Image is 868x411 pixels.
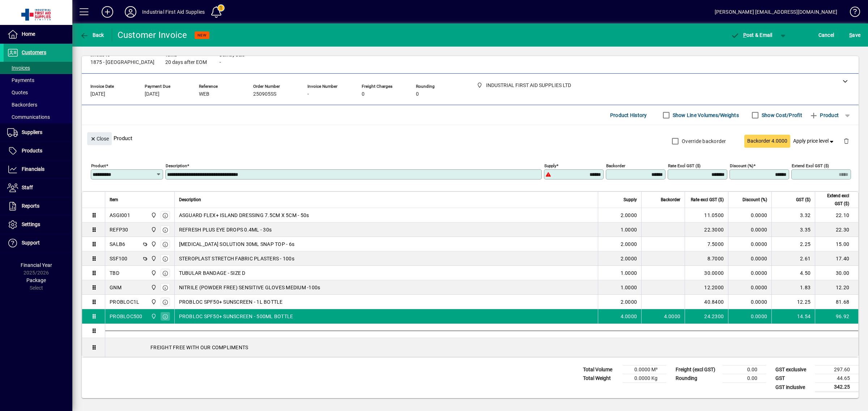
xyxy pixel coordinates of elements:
[179,241,295,248] span: [MEDICAL_DATA] SOLUTION 30ML SNAP TOP - 6s
[771,309,815,324] td: 14.54
[743,32,746,38] span: P
[723,365,766,374] td: 0.00
[689,226,724,233] div: 22.3000
[715,6,837,18] div: [PERSON_NAME] [EMAIL_ADDRESS][DOMAIN_NAME]
[815,237,858,251] td: 15.00
[307,91,309,97] span: -
[91,163,106,168] mat-label: Product
[82,125,859,151] div: Product
[815,295,858,309] td: 81.68
[621,212,637,219] span: 2.0000
[90,60,154,65] span: 1875 - [GEOGRAPHIC_DATA]
[806,109,842,122] button: Product
[621,298,637,306] span: 2.0000
[727,29,776,42] button: Post & Email
[621,269,637,277] span: 1.0000
[815,266,858,280] td: 30.00
[22,129,42,135] span: Suppliers
[165,60,207,65] span: 20 days after EOM
[22,148,42,153] span: Products
[689,269,724,277] div: 30.0000
[4,179,72,197] a: Staff
[771,237,815,251] td: 2.25
[145,91,159,97] span: [DATE]
[166,163,187,168] mat-label: Description
[815,280,858,295] td: 12.20
[110,212,130,219] div: ASGI001
[668,163,701,168] mat-label: Rate excl GST ($)
[610,109,647,121] span: Product History
[664,313,681,320] span: 4.0000
[179,212,309,219] span: ASGUARD FLEX+ ISLAND DRESSING 7.5CM X 5CM - 50s
[771,251,815,266] td: 2.61
[820,192,849,208] span: Extend excl GST ($)
[80,32,104,38] span: Back
[179,226,272,233] span: REFRESH PLUS EYE DROPS 0.4ML - 30s
[110,298,139,306] div: PROBLOC1L
[747,137,787,145] span: Backorder 4.0000
[179,284,320,291] span: NITRILE (POWDER FREE) SENSITIVE GLOVES MEDIUM -100s
[22,49,46,55] span: Customers
[179,269,246,277] span: TUBULAR BANDAGE - SIZE D
[110,284,122,291] div: GNM
[809,109,839,121] span: Product
[4,197,72,215] a: Reports
[838,138,855,144] app-page-header-button: Delete
[815,251,858,266] td: 17.40
[149,284,157,291] span: INDUSTRIAL FIRST AID SUPPLIES LTD
[815,374,859,383] td: 44.65
[790,135,838,148] button: Apply price level
[149,226,157,234] span: INDUSTRIAL FIRST AID SUPPLIES LTD
[772,383,815,392] td: GST inclusive
[179,313,293,320] span: PROBLOC SPF50+ SUNSCREEN - 500ML BOTTLE
[22,221,40,227] span: Settings
[21,262,52,268] span: Financial Year
[85,135,114,142] app-page-header-button: Close
[22,203,39,209] span: Reports
[4,124,72,142] a: Suppliers
[661,196,680,204] span: Backorder
[149,211,157,219] span: INDUSTRIAL FIRST AID SUPPLIES LTD
[607,109,650,122] button: Product History
[849,32,852,38] span: S
[110,313,142,320] div: PROBLOC500
[728,222,771,237] td: 0.0000
[4,99,72,111] a: Backorders
[621,241,637,248] span: 2.0000
[7,102,37,108] span: Backorders
[544,163,556,168] mat-label: Supply
[815,309,858,324] td: 96.92
[689,241,724,248] div: 7.5000
[772,374,815,383] td: GST
[4,62,72,74] a: Invoices
[72,29,112,42] app-page-header-button: Back
[199,91,209,97] span: WEB
[22,166,44,172] span: Financials
[689,255,724,262] div: 8.7000
[220,60,221,65] span: -
[792,163,829,168] mat-label: Extend excl GST ($)
[110,255,128,262] div: SSF100
[744,135,790,148] button: Backorder 4.0000
[179,255,294,262] span: STEROPLAST STRETCH FABRIC PLASTERS - 100s
[4,160,72,178] a: Financials
[815,365,859,374] td: 297.60
[728,208,771,222] td: 0.0000
[621,226,637,233] span: 1.0000
[838,132,855,150] button: Delete
[4,86,72,99] a: Quotes
[672,365,723,374] td: Freight (excl GST)
[672,374,723,383] td: Rounding
[728,309,771,324] td: 0.0000
[87,132,112,145] button: Close
[4,111,72,123] a: Communications
[22,240,40,246] span: Support
[197,33,207,38] span: NEW
[623,365,666,374] td: 0.0000 M³
[771,208,815,222] td: 3.32
[579,374,623,383] td: Total Weight
[849,29,860,41] span: ave
[90,91,105,97] span: [DATE]
[26,277,46,283] span: Package
[110,226,128,233] div: REFP30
